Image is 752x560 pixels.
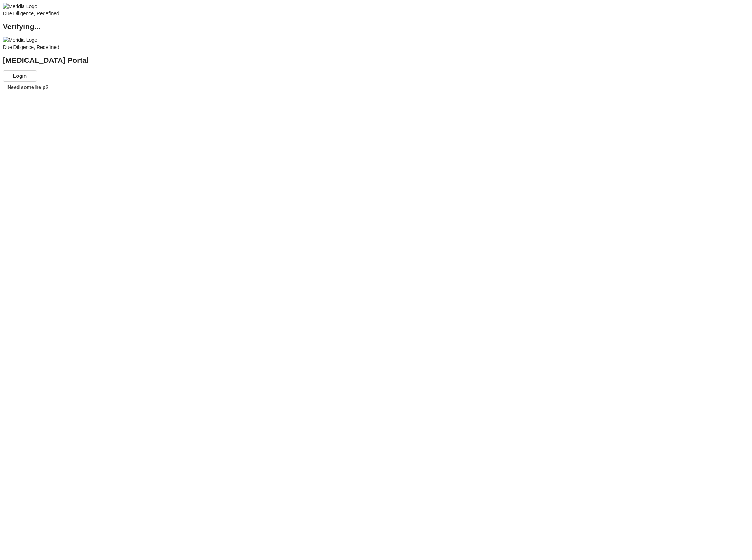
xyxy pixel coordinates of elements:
span: Due Diligence, Redefined. [3,11,61,16]
h2: [MEDICAL_DATA] Portal [3,57,749,64]
button: Login [3,70,37,82]
span: Due Diligence, Redefined. [3,44,61,50]
button: Need some help? [3,82,53,93]
img: Meridia Logo [3,37,37,44]
img: Meridia Logo [3,3,37,10]
h2: Verifying... [3,23,749,30]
